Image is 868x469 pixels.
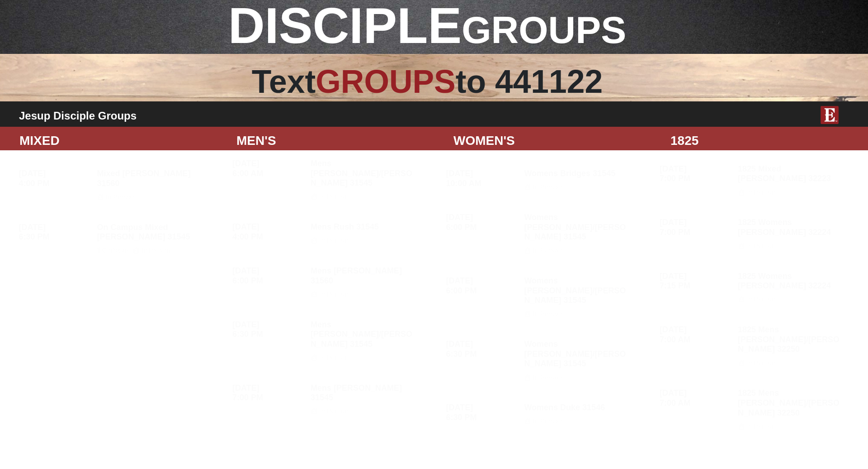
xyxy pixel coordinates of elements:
h4: [DATE] 6:30 PM [232,320,304,340]
h4: Womens [PERSON_NAME]/[PERSON_NAME] 31545 [524,340,627,381]
h4: [DATE] 7:00 PM [232,383,304,403]
div: MEN'S [230,131,447,150]
div: MIXED [13,131,230,150]
h4: [DATE] 6:30 PM [19,223,91,242]
strong: In Person [533,310,562,317]
h4: [DATE] 7:00 AM [660,388,731,408]
h4: [DATE] 6:30 PM [446,340,518,359]
h4: 1825 Mens [PERSON_NAME]/[PERSON_NAME] 32250 [738,388,841,430]
strong: Childcare [102,247,131,254]
span: GROUPS [316,63,455,100]
strong: In Person [747,359,776,367]
h4: [DATE] 4:00 PM [232,222,304,242]
h4: Mens Rush 31545 [311,222,414,244]
h4: [DATE] 6:00 PM [446,276,518,296]
h4: [DATE] 7:00 AM [660,325,731,345]
div: WOMEN'S [447,131,664,150]
strong: In Person [533,417,562,425]
b: Jesup Disciple Groups [19,110,137,122]
h4: 1825 Womens [PERSON_NAME] 32224 [738,272,841,303]
h4: Mens [PERSON_NAME] 31560 [311,266,414,298]
strong: In Person [747,242,776,249]
strong: In Person [747,296,776,303]
h4: Womens [PERSON_NAME]/[PERSON_NAME] 31545 [524,213,627,254]
h4: 1825 Mens [PERSON_NAME]/[PERSON_NAME] 32250 [738,325,841,367]
h4: Womens Duke 31546 [524,403,627,425]
strong: In Person [320,407,349,415]
h4: [DATE] 6:30 PM [446,403,518,422]
strong: In Person [533,374,562,381]
h4: 1825 Womens [PERSON_NAME] 32224 [738,218,841,249]
strong: In Person [320,354,349,361]
strong: In Person [142,247,170,254]
span: GROUPS [462,9,626,51]
strong: In Person [320,291,349,298]
strong: In Person [320,237,349,244]
h4: Womens [PERSON_NAME]/[PERSON_NAME] 31545 [524,276,627,318]
img: E-icon-fireweed-White-TM.png [821,106,839,124]
strong: In Person [533,247,562,254]
strong: In Person [747,423,776,430]
h4: Mens [PERSON_NAME]/[PERSON_NAME] 31545 [311,320,414,362]
h4: On Campus Mixed [PERSON_NAME] 31545 [97,223,200,254]
h4: [DATE] 7:15 PM [660,272,731,291]
h4: [DATE] 6:00 PM [232,266,304,286]
h4: Mens [PERSON_NAME] 31545 [311,383,414,415]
